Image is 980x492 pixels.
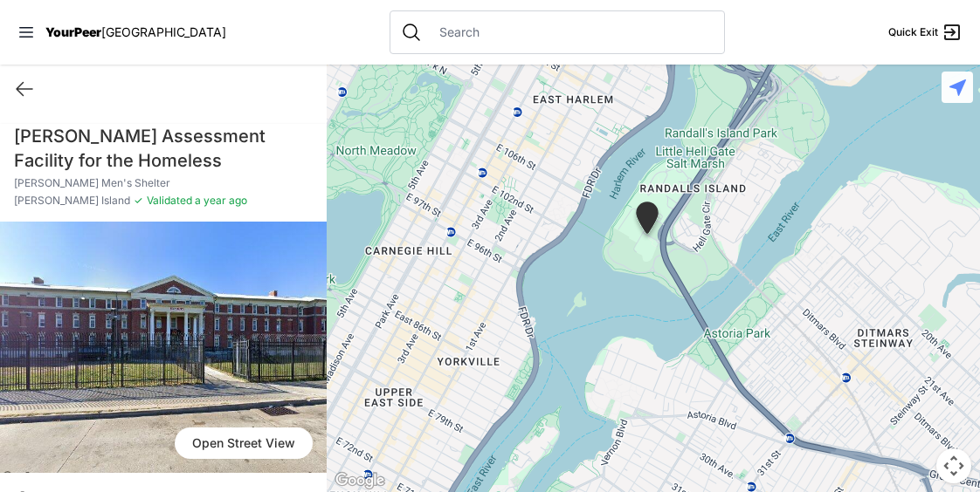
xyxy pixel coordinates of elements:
a: YourPeer[GEOGRAPHIC_DATA] [45,27,226,38]
h1: [PERSON_NAME] Assessment Facility for the Homeless [14,124,313,173]
span: Validated [147,194,192,207]
span: a year ago [192,194,247,207]
p: [PERSON_NAME] Men's Shelter [14,176,313,190]
span: Quick Exit [888,25,938,39]
a: Open this area in Google Maps (opens a new window) [331,469,389,492]
img: Google [331,469,389,492]
span: [GEOGRAPHIC_DATA] [101,24,226,39]
span: ✓ [134,194,143,208]
div: Keener Men's Shelter [625,195,669,248]
span: [PERSON_NAME] Island [14,194,130,208]
input: Search [429,24,714,41]
span: YourPeer [45,24,101,39]
span: Open Street View [175,427,313,459]
a: Quick Exit [888,22,963,43]
button: Map camera controls [936,448,971,483]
